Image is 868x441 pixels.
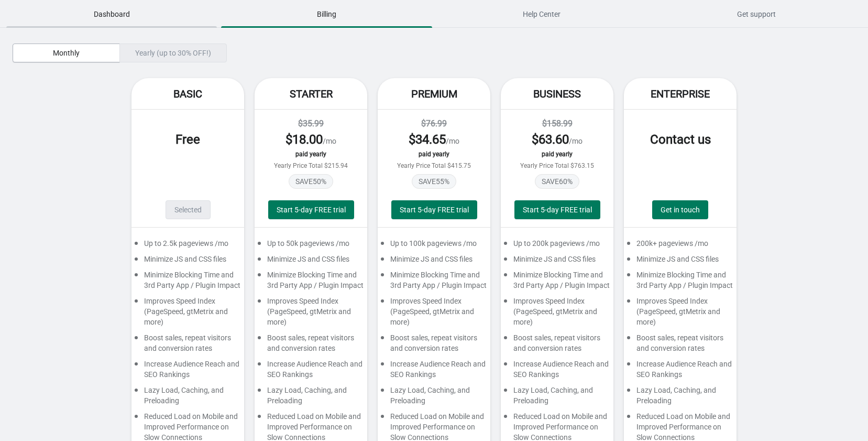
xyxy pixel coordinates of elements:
[378,78,490,110] div: Premium
[6,5,217,24] span: Dashboard
[624,270,737,296] div: Minimize Blocking Time and 3rd Party App / Plugin Impact
[624,254,737,270] div: Minimize JS and CSS files
[255,254,367,270] div: Minimize JS and CSS files
[255,332,367,359] div: Boost sales, repeat visitors and conversion rates
[400,206,469,214] span: Start 5-day FREE trial
[289,174,333,189] span: SAVE 50 %
[535,174,579,189] span: SAVE 60 %
[523,206,592,214] span: Start 5-day FREE trial
[175,132,200,147] span: Free
[255,296,367,332] div: Improves Speed Index (PageSpeed, gtMetrix and more)
[131,270,244,296] div: Minimize Blocking Time and 3rd Party App / Plugin Impact
[501,270,613,296] div: Minimize Blocking Time and 3rd Party App / Plugin Impact
[265,117,357,130] div: $35.99
[131,78,244,110] div: Basic
[514,200,600,219] button: Start 5-day FREE trial
[624,332,737,359] div: Boost sales, repeat visitors and conversion rates
[131,238,244,254] div: Up to 2.5k pageviews /mo
[501,332,613,359] div: Boost sales, repeat visitors and conversion rates
[501,385,613,411] div: Lazy Load, Caching, and Preloading
[624,238,737,254] div: 200k+ pageviews /mo
[255,238,367,254] div: Up to 50k pageviews /mo
[265,131,357,148] div: /mo
[501,359,613,385] div: Increase Audience Reach and SEO Rankings
[268,200,354,219] button: Start 5-day FREE trial
[131,385,244,411] div: Lazy Load, Caching, and Preloading
[255,359,367,385] div: Increase Audience Reach and SEO Rankings
[624,296,737,332] div: Improves Speed Index (PageSpeed, gtMetrix and more)
[391,200,477,219] button: Start 5-day FREE trial
[388,131,480,148] div: /mo
[661,206,700,214] span: Get in touch
[624,78,737,110] div: Enterprise
[511,131,603,148] div: /mo
[131,254,244,270] div: Minimize JS and CSS files
[378,359,490,385] div: Increase Audience Reach and SEO Rankings
[650,132,711,147] span: Contact us
[255,385,367,411] div: Lazy Load, Caching, and Preloading
[4,1,219,28] button: Dashboard
[532,132,569,147] span: $ 63.60
[131,332,244,359] div: Boost sales, repeat visitors and conversion rates
[378,296,490,332] div: Improves Speed Index (PageSpeed, gtMetrix and more)
[624,385,737,411] div: Lazy Load, Caching, and Preloading
[501,238,613,254] div: Up to 200k pageviews /mo
[412,174,456,189] span: SAVE 55 %
[131,359,244,385] div: Increase Audience Reach and SEO Rankings
[378,270,490,296] div: Minimize Blocking Time and 3rd Party App / Plugin Impact
[511,150,603,158] div: paid yearly
[652,200,708,219] a: Get in touch
[13,44,120,62] button: Monthly
[131,296,244,332] div: Improves Speed Index (PageSpeed, gtMetrix and more)
[511,117,603,130] div: $158.99
[501,296,613,332] div: Improves Speed Index (PageSpeed, gtMetrix and more)
[265,162,357,169] div: Yearly Price Total $215.94
[624,359,737,385] div: Increase Audience Reach and SEO Rankings
[378,332,490,359] div: Boost sales, repeat visitors and conversion rates
[388,150,480,158] div: paid yearly
[265,150,357,158] div: paid yearly
[388,117,480,130] div: $76.99
[501,254,613,270] div: Minimize JS and CSS files
[378,254,490,270] div: Minimize JS and CSS files
[255,78,367,110] div: Starter
[378,385,490,411] div: Lazy Load, Caching, and Preloading
[53,49,80,57] span: Monthly
[277,206,346,214] span: Start 5-day FREE trial
[501,78,613,110] div: Business
[511,162,603,169] div: Yearly Price Total $763.15
[221,5,432,24] span: Billing
[388,162,480,169] div: Yearly Price Total $415.75
[409,132,446,147] span: $ 34.65
[436,5,647,24] span: Help Center
[255,270,367,296] div: Minimize Blocking Time and 3rd Party App / Plugin Impact
[651,5,862,24] span: Get support
[378,238,490,254] div: Up to 100k pageviews /mo
[285,132,323,147] span: $ 18.00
